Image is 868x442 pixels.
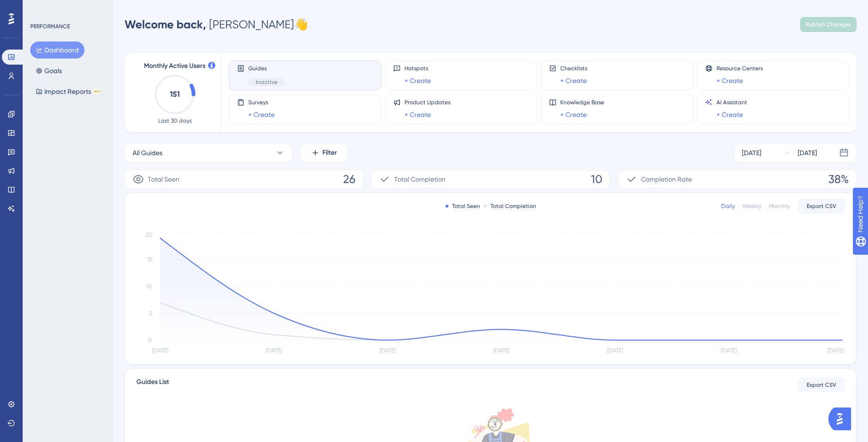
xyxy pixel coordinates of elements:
span: Surveys [248,99,275,106]
span: Welcome back, [125,17,206,31]
span: Completion Rate [641,174,692,185]
span: Resource Centers [716,65,763,72]
span: Product Updates [405,99,450,106]
tspan: 15 [147,256,152,263]
button: All Guides [125,143,293,162]
div: [DATE] [742,147,761,158]
a: + Create [248,109,275,120]
button: Impact ReportsBETA [30,83,107,100]
button: Filter [300,143,347,162]
span: Monthly Active Users [144,60,205,72]
span: Knowledge Base [560,99,604,106]
text: 151 [170,90,180,99]
span: 38% [828,172,849,187]
tspan: [DATE] [379,347,396,354]
tspan: [DATE] [607,347,623,354]
tspan: [DATE] [152,347,168,354]
span: AI Assistant [716,99,747,106]
button: Export CSV [798,199,845,214]
a: + Create [405,109,431,120]
span: Total Completion [394,174,446,185]
span: Export CSV [807,381,836,389]
tspan: 10 [146,283,152,290]
button: Dashboard [30,42,84,58]
span: All Guides [133,147,162,158]
div: Total Completion [484,202,536,210]
span: Checklists [560,65,587,72]
a: + Create [560,75,587,86]
span: Last 30 days [158,117,192,125]
div: Weekly [742,202,761,210]
span: Total Seen [148,174,179,185]
div: Monthly [769,202,790,210]
tspan: [DATE] [827,347,843,354]
tspan: [DATE] [266,347,282,354]
div: Total Seen [446,202,480,210]
a: + Create [716,109,743,120]
span: Guides List [136,376,169,393]
span: Hotspots [405,65,431,72]
tspan: [DATE] [721,347,737,354]
a: + Create [405,75,431,86]
span: 10 [591,172,602,187]
iframe: UserGuiding AI Assistant Launcher [828,405,857,433]
tspan: [DATE] [493,347,509,354]
span: Export CSV [807,202,836,210]
tspan: 20 [145,232,152,238]
div: BETA [93,89,101,94]
a: + Create [560,109,587,120]
button: Export CSV [798,377,845,392]
a: + Create [716,75,743,86]
span: 26 [343,172,355,187]
div: PERFORMANCE [30,23,70,30]
button: Publish Changes [800,17,857,32]
div: Daily [721,202,735,210]
span: Filter [322,147,337,158]
span: Need Help? [22,2,59,14]
div: [DATE] [798,147,817,158]
span: Guides [248,65,285,72]
tspan: 5 [149,310,152,317]
span: Publish Changes [806,21,851,28]
tspan: 0 [148,337,152,343]
div: [PERSON_NAME] 👋 [125,17,308,32]
button: Goals [30,62,67,79]
span: Inactive [256,78,278,86]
